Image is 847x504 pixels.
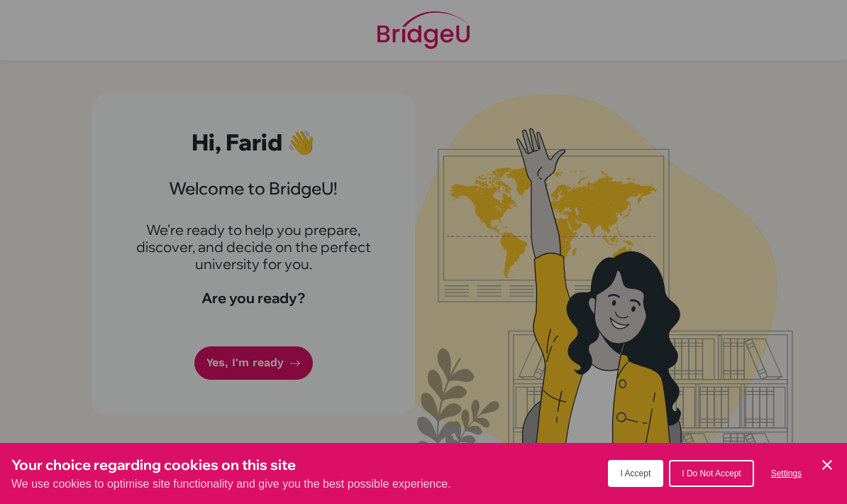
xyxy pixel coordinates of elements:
[621,469,651,478] span: I Accept
[11,476,451,493] p: We use cookies to optimise site functionality and give you the best possible experience.
[669,460,753,487] button: I Do Not Accept
[682,469,741,478] span: I Do Not Accept
[760,461,813,486] button: Settings
[608,460,664,487] button: I Accept
[11,454,451,476] h3: Your choice regarding cookies on this site
[819,456,836,473] button: Save and close
[771,469,802,478] span: Settings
